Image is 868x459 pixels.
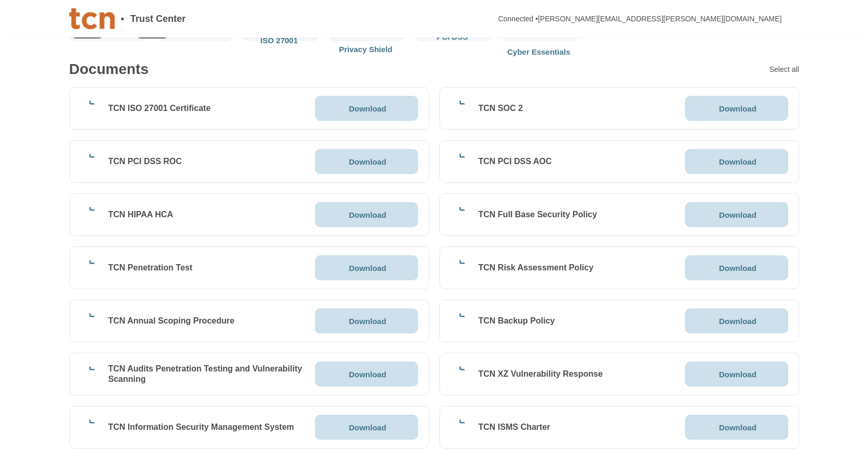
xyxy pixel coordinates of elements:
div: TCN XZ Vulnerability Response [479,369,603,379]
p: Download [719,370,756,378]
p: Download [719,317,756,325]
p: Download [349,211,386,219]
p: Download [719,105,756,113]
p: Download [719,158,756,166]
div: TCN SOC 2 [479,103,523,114]
p: Download [349,264,386,272]
div: TCN Risk Assessment Policy [479,263,594,273]
div: Connected • [PERSON_NAME][EMAIL_ADDRESS][PERSON_NAME][DOMAIN_NAME] [498,15,781,22]
div: TCN Information Security Management System [108,422,295,432]
p: Download [719,264,756,272]
div: TCN ISMS Charter [479,422,551,432]
p: Download [349,105,386,113]
div: TCN HIPAA HCA [108,209,173,220]
p: Download [349,424,386,431]
p: Download [349,317,386,325]
div: TCN Penetration Test [108,263,193,273]
div: Select all [769,66,799,73]
p: Download [719,424,756,431]
div: TCN PCI DSS ROC [108,156,182,167]
div: TCN PCI DSS AOC [479,156,552,167]
img: Company Banner [69,8,115,29]
span: Trust Center [130,14,186,23]
div: TCN Annual Scoping Procedure [108,316,235,326]
div: TCN ISO 27001 Certificate [108,103,211,114]
div: TCN Audits Penetration Testing and Vulnerability Scanning [108,364,302,384]
div: TCN Full Base Security Policy [479,209,597,220]
p: Download [349,158,386,166]
div: Documents [69,62,149,77]
p: Download [349,370,386,378]
span: • [121,14,124,23]
div: TCN Backup Policy [479,316,555,326]
p: Download [719,211,756,219]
